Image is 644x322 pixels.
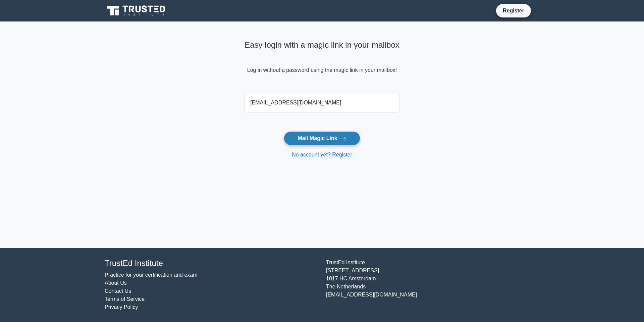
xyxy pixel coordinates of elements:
[105,296,145,302] a: Terms of Service
[292,152,352,157] a: No account yet? Register
[245,40,399,50] h4: Easy login with a magic link in your mailbox
[322,259,543,311] div: TrustEd Institute [STREET_ADDRESS] 1017 HC Amsterdam The Netherlands [EMAIL_ADDRESS][DOMAIN_NAME]
[245,93,399,112] input: Email
[105,280,127,286] a: About Us
[284,131,360,145] button: Mail Magic Link
[499,6,528,15] a: Register
[105,288,131,294] a: Contact Us
[105,259,318,268] h4: TrustEd Institute
[105,272,198,278] a: Practice for your certification and exam
[105,304,138,310] a: Privacy Policy
[245,38,399,90] div: Log in without a password using the magic link in your mailbox!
